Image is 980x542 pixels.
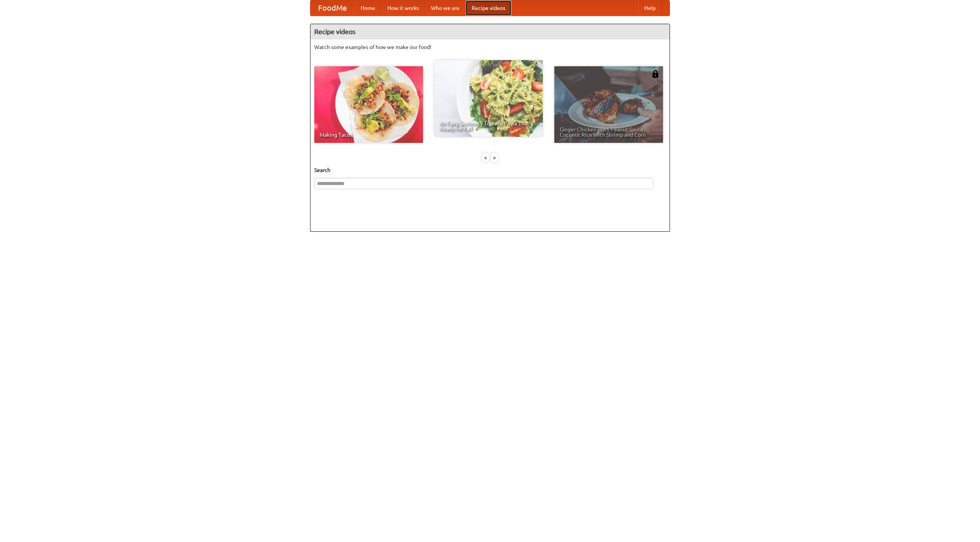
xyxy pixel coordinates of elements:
div: « [482,153,489,162]
div: » [491,153,498,162]
img: 483408.png [652,70,659,78]
a: An Easy, Summery Tomato Pasta That's Ready for Fall [434,60,543,137]
p: Watch some examples of how we make our food! [314,43,666,51]
h4: Recipe videos [310,24,670,39]
a: Home [354,0,381,16]
h5: Search [314,166,666,174]
a: How it works [381,0,425,16]
a: Help [638,0,662,16]
span: An Easy, Summery Tomato Pasta That's Ready for Fall [439,121,537,131]
a: Who we are [425,0,465,16]
a: FoodMe [310,0,354,16]
a: Recipe videos [465,0,511,16]
span: Making Tacos [320,132,418,138]
a: Making Tacos [314,66,423,143]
